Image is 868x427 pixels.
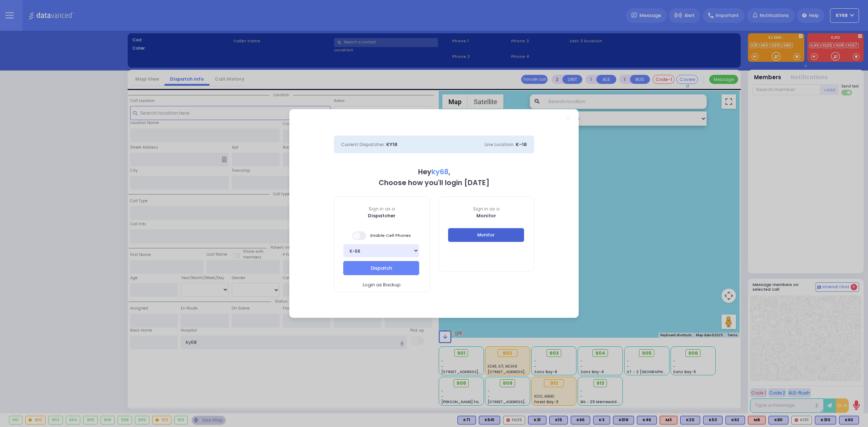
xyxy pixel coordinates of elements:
[448,228,524,242] button: Monitor
[439,206,534,212] span: Sign in as a
[334,206,429,212] span: Sign in as a
[379,178,489,188] b: Choose how you'll login [DATE]
[341,141,385,148] span: Current Dispatcher:
[386,141,397,148] span: KY18
[352,231,411,241] span: Enable Cell Phones
[485,141,515,148] span: Line Location:
[516,141,527,148] span: K-18
[343,261,419,275] button: Dispatch
[418,167,450,177] b: Hey ,
[368,212,396,219] b: Dispatcher
[566,116,570,120] a: Close
[476,212,496,219] b: Monitor
[431,167,448,177] span: ky68
[363,281,401,289] span: Login as Backup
